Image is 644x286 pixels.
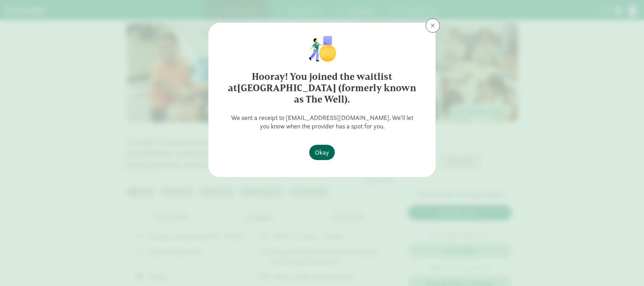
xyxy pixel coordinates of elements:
img: illustration-child1.png [304,34,340,62]
button: Okay [309,145,335,160]
strong: [GEOGRAPHIC_DATA] (formerly known as The Well). [237,82,416,105]
span: Okay [315,148,329,157]
p: We sent a receipt to [EMAIL_ADDRESS][DOMAIN_NAME]. We'll let you know when the provider has a spo... [220,114,424,131]
h6: Hooray! You joined the waitlist at [223,71,421,105]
